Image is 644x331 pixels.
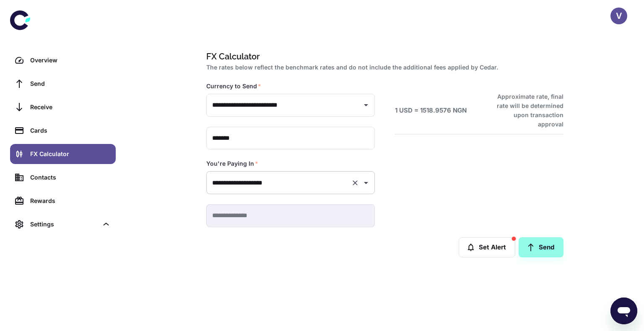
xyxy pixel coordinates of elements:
a: Contacts [10,167,116,187]
div: Cards [30,126,111,135]
button: Open [360,177,372,189]
a: Overview [10,50,116,70]
a: Receive [10,97,116,117]
label: You're Paying In [206,159,258,168]
h6: 1 USD = 1518.9576 NGN [395,106,467,115]
a: FX Calculator [10,144,116,164]
button: Set Alert [459,237,515,257]
a: Send [10,74,116,94]
div: FX Calculator [30,149,111,159]
iframe: Button to launch messaging window [610,298,637,324]
div: Contacts [30,173,111,182]
button: V [610,8,627,24]
div: Rewards [30,196,111,205]
a: Cards [10,121,116,141]
button: Open [360,99,372,111]
div: Settings [30,220,98,229]
div: Receive [30,103,111,112]
button: Clear [349,177,361,189]
h6: Approximate rate, final rate will be determined upon transaction approval [488,92,563,129]
div: Overview [30,56,111,65]
div: Send [30,79,111,88]
a: Send [519,237,563,257]
h1: FX Calculator [206,50,560,63]
div: Settings [10,214,116,234]
a: Rewards [10,191,116,211]
label: Currency to Send [206,82,261,90]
